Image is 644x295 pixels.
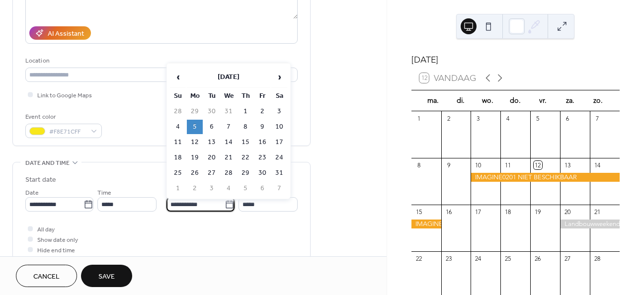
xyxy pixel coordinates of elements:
[37,90,92,101] span: Link to Google Maps
[563,254,572,263] div: 27
[271,104,287,119] td: 3
[187,104,203,119] td: 29
[204,166,220,180] td: 27
[221,166,237,180] td: 28
[187,135,203,149] td: 12
[504,208,512,216] div: 18
[254,166,270,180] td: 30
[170,135,186,149] td: 11
[37,235,78,245] span: Show date only
[560,220,620,228] div: Landbouwweekend 2025
[534,114,542,123] div: 5
[411,220,441,228] div: IMAGINE0201 NIET BESCHIKBAAR
[447,90,474,111] div: di.
[238,166,253,180] td: 29
[474,208,483,216] div: 17
[170,89,186,103] th: Su
[221,150,237,165] td: 21
[414,161,423,169] div: 8
[25,112,100,122] div: Event color
[474,161,483,169] div: 10
[238,181,253,196] td: 5
[557,90,584,111] div: za.
[471,173,620,182] div: IMAGINE0201 NIET BESCHIKBAAR
[529,90,557,111] div: vr.
[593,254,602,263] div: 28
[204,89,220,103] th: Tu
[33,272,60,282] span: Cancel
[97,188,111,198] span: Time
[504,161,512,169] div: 11
[238,150,253,165] td: 22
[81,265,132,287] button: Save
[37,245,75,256] span: Hide end time
[170,67,185,87] span: ‹
[170,120,186,134] td: 4
[504,254,512,263] div: 25
[238,104,253,119] td: 1
[170,150,186,165] td: 18
[444,114,453,123] div: 2
[29,26,91,40] button: AI Assistant
[187,166,203,180] td: 26
[271,166,287,180] td: 31
[204,120,220,134] td: 6
[419,90,447,111] div: ma.
[271,150,287,165] td: 24
[584,90,612,111] div: zo.
[98,272,115,282] span: Save
[49,127,86,137] span: #F8E71CFF
[204,150,220,165] td: 20
[254,104,270,119] td: 2
[170,166,186,180] td: 25
[238,89,253,103] th: Th
[411,53,620,66] div: [DATE]
[187,120,203,134] td: 5
[414,254,423,263] div: 22
[444,254,453,263] div: 23
[170,104,186,119] td: 28
[414,114,423,123] div: 1
[37,224,55,235] span: All day
[254,120,270,134] td: 9
[221,181,237,196] td: 4
[187,89,203,103] th: Mo
[474,254,483,263] div: 24
[254,135,270,149] td: 16
[534,254,542,263] div: 26
[254,181,270,196] td: 6
[474,90,501,111] div: wo.
[563,208,572,216] div: 20
[444,208,453,216] div: 16
[238,135,253,149] td: 15
[534,161,542,169] div: 12
[474,114,483,123] div: 3
[271,89,287,103] th: Sa
[534,208,542,216] div: 19
[593,114,602,123] div: 7
[16,265,77,287] button: Cancel
[187,150,203,165] td: 19
[271,120,287,134] td: 10
[170,181,186,196] td: 1
[187,181,203,196] td: 2
[221,135,237,149] td: 14
[25,188,39,198] span: Date
[187,67,270,88] th: [DATE]
[563,161,572,169] div: 13
[238,120,253,134] td: 8
[504,114,512,123] div: 4
[272,67,287,87] span: ›
[593,208,602,216] div: 21
[502,90,529,111] div: do.
[271,181,287,196] td: 7
[204,104,220,119] td: 30
[204,135,220,149] td: 13
[254,150,270,165] td: 23
[271,135,287,149] td: 17
[25,56,296,66] div: Location
[221,104,237,119] td: 31
[25,175,56,185] div: Start date
[204,181,220,196] td: 3
[563,114,572,123] div: 6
